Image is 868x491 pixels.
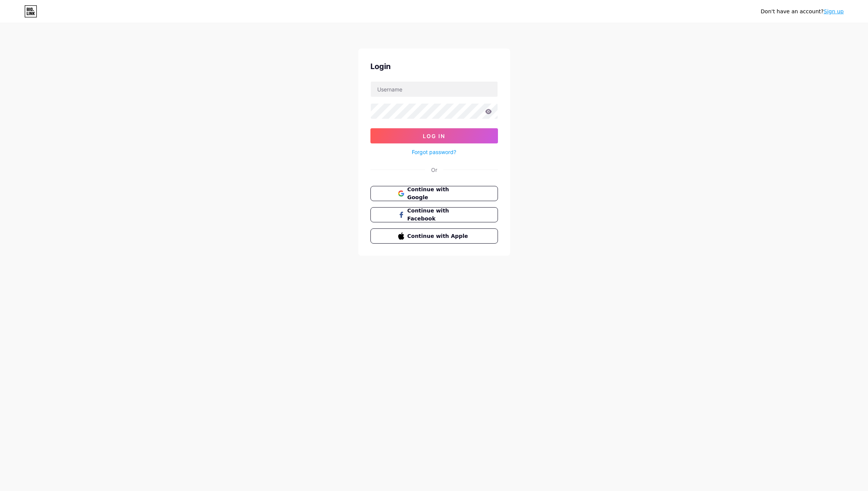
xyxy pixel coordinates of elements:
button: Continue with Facebook [370,207,498,222]
span: Continue with Google [407,186,470,201]
input: Username [371,82,498,97]
button: Continue with Google [370,186,498,201]
span: Continue with Apple [407,232,470,240]
div: Or [431,166,437,174]
span: Continue with Facebook [407,207,470,223]
div: Don't have an account? [761,8,844,16]
span: Log In [423,133,445,139]
a: Sign up [824,8,844,14]
a: Forgot password? [412,148,456,156]
button: Continue with Apple [370,228,498,244]
button: Log In [370,128,498,143]
div: Login [370,61,498,72]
